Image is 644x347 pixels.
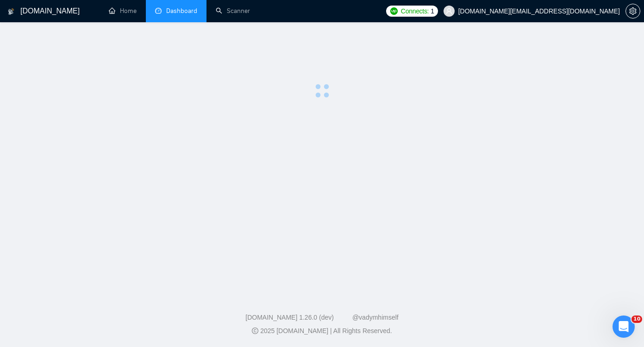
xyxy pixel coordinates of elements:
iframe: Intercom live chat [613,315,635,338]
img: logo [8,4,14,19]
span: dashboard [155,7,162,14]
img: upwork-logo.png [390,7,398,15]
button: setting [625,4,640,19]
a: setting [625,7,640,15]
a: homeHome [109,7,137,15]
span: 10 [631,315,642,323]
span: copyright [252,328,258,334]
span: Dashboard [166,7,197,15]
span: Connects: [401,6,429,16]
span: 1 [431,6,434,16]
a: [DOMAIN_NAME] 1.26.0 (dev) [245,314,334,321]
a: @vadymhimself [352,314,399,321]
div: 2025 [DOMAIN_NAME] | All Rights Reserved. [7,326,637,336]
span: user [446,8,452,14]
a: searchScanner [216,7,250,15]
span: setting [626,7,640,15]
